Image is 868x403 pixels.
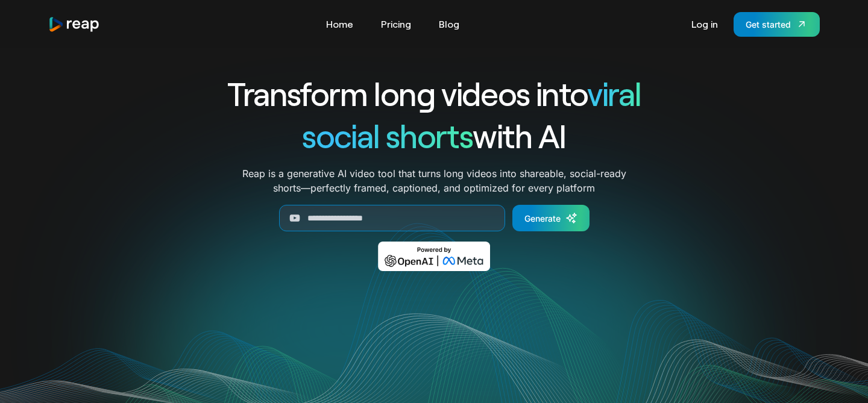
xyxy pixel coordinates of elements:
[587,73,641,113] span: viral
[685,14,724,34] a: Log in
[183,72,685,114] h1: Transform long videos into
[433,14,465,34] a: Blog
[183,114,685,157] h1: with AI
[320,14,359,34] a: Home
[302,116,473,155] span: social shorts
[524,212,561,225] div: Generate
[512,205,590,231] a: Generate
[242,166,626,195] p: Reap is a generative AI video tool that turns long videos into shareable, social-ready shorts—per...
[746,18,791,31] div: Get started
[734,12,820,37] a: Get started
[375,14,417,34] a: Pricing
[378,242,491,271] img: Powered by OpenAI & Meta
[183,205,685,231] form: Generate Form
[48,16,100,33] a: home
[48,16,100,33] img: reap logo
